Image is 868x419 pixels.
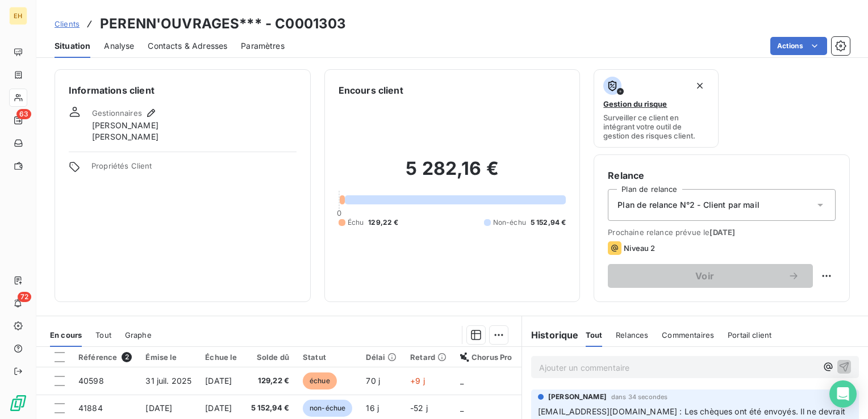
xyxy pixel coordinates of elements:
span: 5 152,94 € [531,217,566,228]
div: Échue le [205,353,237,362]
span: Clients [55,19,80,28]
span: [DATE] [205,403,232,413]
span: _ [460,403,464,413]
div: Émise le [145,353,191,362]
span: Paramètres [241,40,285,52]
span: [DATE] [205,376,232,386]
span: Tout [95,330,111,340]
span: [PERSON_NAME] [92,120,158,131]
span: Niveau 2 [624,244,655,253]
span: Échu [348,217,364,228]
div: Statut [303,353,352,362]
h6: Informations client [69,83,297,97]
span: [PERSON_NAME] [548,392,607,402]
span: +9 j [410,376,425,386]
span: Gestion du risque [603,99,667,108]
span: Voir [621,271,788,280]
span: 72 [18,292,31,302]
span: non-échue [303,400,352,417]
span: [PERSON_NAME] [92,131,158,143]
span: Contacts & Adresses [148,40,227,52]
button: Gestion du risqueSurveiller ce client en intégrant votre outil de gestion des risques client. [594,69,718,148]
img: Logo LeanPay [9,394,27,412]
h2: 5 282,16 € [339,157,566,191]
span: -52 j [410,403,428,413]
span: 2 [122,352,132,362]
span: Propriétés Client [91,161,297,177]
span: Plan de relance N°2 - Client par mail [617,199,759,211]
h6: Encours client [339,83,403,97]
span: 0 [337,208,341,217]
span: Portail client [728,330,771,340]
span: échue [303,372,337,389]
span: 5 152,94 € [251,403,290,414]
span: Graphe [125,330,152,340]
h6: Historique [522,328,579,342]
span: 41884 [78,403,103,413]
div: Délai [366,353,397,362]
button: Voir [608,264,813,288]
span: 129,22 € [368,217,398,228]
span: Gestionnaires [92,108,142,118]
span: 40598 [78,376,104,386]
span: Tout [586,330,603,340]
span: [DATE] [145,403,172,413]
div: Retard [410,353,446,362]
h3: PERENN'OUVRAGES*** - C0001303 [100,14,346,34]
span: En cours [50,330,82,340]
span: Analyse [104,40,134,52]
div: Chorus Pro [460,353,512,362]
span: 31 juil. 2025 [145,376,191,386]
span: 70 j [366,376,380,386]
span: 129,22 € [251,375,290,387]
div: Solde dû [251,353,290,362]
span: dans 34 secondes [611,393,667,400]
div: Référence [78,352,132,362]
div: Open Intercom Messenger [829,380,857,408]
span: Relances [616,330,648,340]
span: 63 [16,109,31,119]
span: Prochaine relance prévue le [608,228,836,237]
span: Non-échu [493,217,526,228]
div: EH [9,7,27,25]
span: Commentaires [662,330,714,340]
button: Actions [770,37,827,55]
h6: Relance [608,169,836,182]
a: Clients [55,18,80,30]
span: Situation [55,40,90,52]
span: _ [460,376,464,386]
span: Surveiller ce client en intégrant votre outil de gestion des risques client. [603,113,708,140]
span: 16 j [366,403,379,413]
span: [DATE] [710,228,735,237]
